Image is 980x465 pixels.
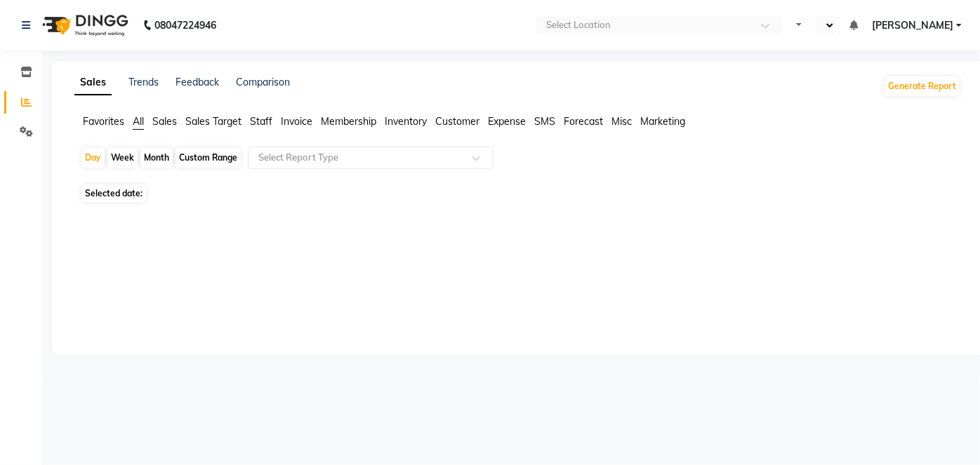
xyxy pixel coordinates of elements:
a: Trends [128,76,159,88]
span: SMS [534,115,555,128]
a: Sales [74,70,112,95]
span: Invoice [281,115,312,128]
div: Day [81,148,105,168]
div: Month [140,148,173,168]
span: Favorites [83,115,124,128]
span: Selected date: [81,184,146,202]
span: Expense [488,115,526,128]
span: Customer [435,115,479,128]
span: Staff [250,115,272,128]
div: Custom Range [176,148,241,168]
div: Week [107,148,138,168]
span: Marketing [640,115,685,128]
span: Inventory [385,115,427,128]
span: Forecast [564,115,603,128]
span: Sales Target [185,115,241,128]
a: Comparison [236,76,290,88]
span: Membership [321,115,376,128]
button: Generate Report [885,76,960,96]
a: Feedback [176,76,219,88]
span: [PERSON_NAME] [872,18,953,33]
img: logo [36,6,132,45]
span: All [133,115,144,128]
span: Misc [611,115,632,128]
div: Select Location [546,18,611,32]
b: 08047224946 [154,6,216,45]
span: Sales [152,115,177,128]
